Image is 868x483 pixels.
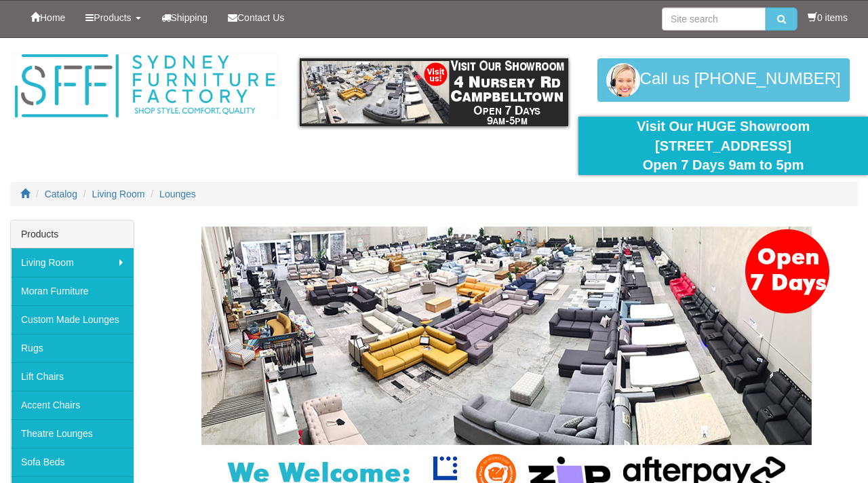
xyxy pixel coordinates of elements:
a: Catalog [45,189,77,199]
a: Products [75,1,151,35]
span: Products [94,12,131,23]
a: Custom Made Lounges [11,305,134,334]
a: Theatre Lounges [11,419,134,448]
a: Living Room [92,189,145,199]
a: Home [20,1,75,35]
span: Home [40,12,65,23]
a: Lounges [159,189,196,199]
input: Site search [662,7,766,31]
a: Lift Chairs [11,362,134,391]
a: Living Room [11,248,134,277]
a: Shipping [151,1,218,35]
img: Sydney Furniture Factory [10,52,279,121]
span: Contact Us [237,12,284,23]
a: Sofa Beds [11,448,134,476]
li: 0 items [808,11,848,24]
span: Shipping [171,12,208,23]
a: Rugs [11,334,134,362]
a: Accent Chairs [11,391,134,419]
a: Moran Furniture [11,277,134,305]
div: Products [11,220,134,248]
div: Visit Our HUGE Showroom [STREET_ADDRESS] Open 7 Days 9am to 5pm [589,117,858,175]
img: showroom.gif [300,58,569,126]
a: Contact Us [218,1,294,35]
